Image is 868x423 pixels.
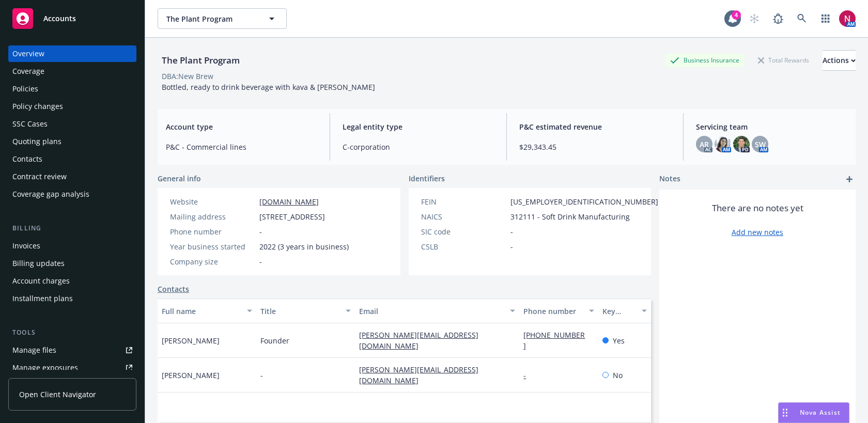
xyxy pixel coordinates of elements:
[162,82,375,92] span: Bottled, ready to drink beverage with kava & [PERSON_NAME]
[421,241,506,252] div: CSLB
[8,223,136,233] div: Billing
[409,173,445,184] span: Identifiers
[732,227,783,238] a: Add new notes
[700,139,709,150] span: AR
[259,211,325,222] span: [STREET_ADDRESS]
[8,45,136,62] a: Overview
[665,54,745,67] div: Business Insurance
[8,342,136,358] a: Manage files
[359,306,504,317] div: Email
[8,255,136,272] a: Billing updates
[12,238,40,254] div: Invoices
[659,173,680,185] span: Notes
[8,116,136,132] a: SSC Cases
[523,306,583,317] div: Phone number
[8,327,136,338] div: Tools
[158,8,287,29] button: The Plant Program
[598,299,651,323] button: Key contact
[696,121,847,132] span: Servicing team
[166,13,256,24] span: The Plant Program
[8,290,136,307] a: Installment plans
[421,211,506,222] div: NAICS
[519,142,671,152] span: $29,343.45
[170,226,255,237] div: Phone number
[779,403,792,422] div: Drag to move
[712,202,803,214] span: There are no notes yet
[12,342,56,358] div: Manage files
[421,196,506,207] div: FEIN
[343,121,494,132] span: Legal entity type
[355,299,519,323] button: Email
[8,63,136,80] a: Coverage
[343,142,494,152] span: C-corporation
[12,81,38,97] div: Policies
[732,10,741,20] div: 4
[733,136,750,152] img: photo
[8,4,136,33] a: Accounts
[158,284,189,294] a: Contacts
[8,238,136,254] a: Invoices
[158,299,256,323] button: Full name
[510,226,513,237] span: -
[260,335,289,346] span: Founder
[12,359,78,376] div: Manage exposures
[259,241,349,252] span: 2022 (3 years in business)
[162,306,241,317] div: Full name
[260,306,339,317] div: Title
[170,211,255,222] div: Mailing address
[800,408,841,417] span: Nova Assist
[166,142,317,152] span: P&C - Commercial lines
[8,81,136,97] a: Policies
[12,168,67,185] div: Contract review
[12,133,61,150] div: Quoting plans
[8,168,136,185] a: Contract review
[768,8,788,29] a: Report a Bug
[613,335,625,346] span: Yes
[359,330,478,351] a: [PERSON_NAME][EMAIL_ADDRESS][DOMAIN_NAME]
[12,45,44,62] div: Overview
[823,50,856,71] button: Actions
[162,71,213,82] div: DBA: New Brew
[12,186,89,202] div: Coverage gap analysis
[510,196,658,207] span: [US_EMPLOYER_IDENTIFICATION_NUMBER]
[519,121,671,132] span: P&C estimated revenue
[260,370,263,381] span: -
[162,370,220,381] span: [PERSON_NAME]
[792,8,812,29] a: Search
[778,402,849,423] button: Nova Assist
[12,151,42,167] div: Contacts
[158,54,244,67] div: The Plant Program
[602,306,636,317] div: Key contact
[8,273,136,289] a: Account charges
[12,63,44,80] div: Coverage
[256,299,355,323] button: Title
[815,8,836,29] a: Switch app
[421,226,506,237] div: SIC code
[523,330,585,351] a: [PHONE_NUMBER]
[519,299,598,323] button: Phone number
[715,136,731,152] img: photo
[170,241,255,252] div: Year business started
[8,359,136,376] a: Manage exposures
[170,256,255,267] div: Company size
[43,14,76,23] span: Accounts
[753,54,814,67] div: Total Rewards
[12,290,73,307] div: Installment plans
[510,211,630,222] span: 312111 - Soft Drink Manufacturing
[843,173,856,185] a: add
[359,365,478,385] a: [PERSON_NAME][EMAIL_ADDRESS][DOMAIN_NAME]
[8,151,136,167] a: Contacts
[259,197,319,207] a: [DOMAIN_NAME]
[166,121,317,132] span: Account type
[162,335,220,346] span: [PERSON_NAME]
[12,273,70,289] div: Account charges
[8,186,136,202] a: Coverage gap analysis
[259,226,262,237] span: -
[170,196,255,207] div: Website
[744,8,765,29] a: Start snowing
[12,116,48,132] div: SSC Cases
[259,256,262,267] span: -
[755,139,766,150] span: SW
